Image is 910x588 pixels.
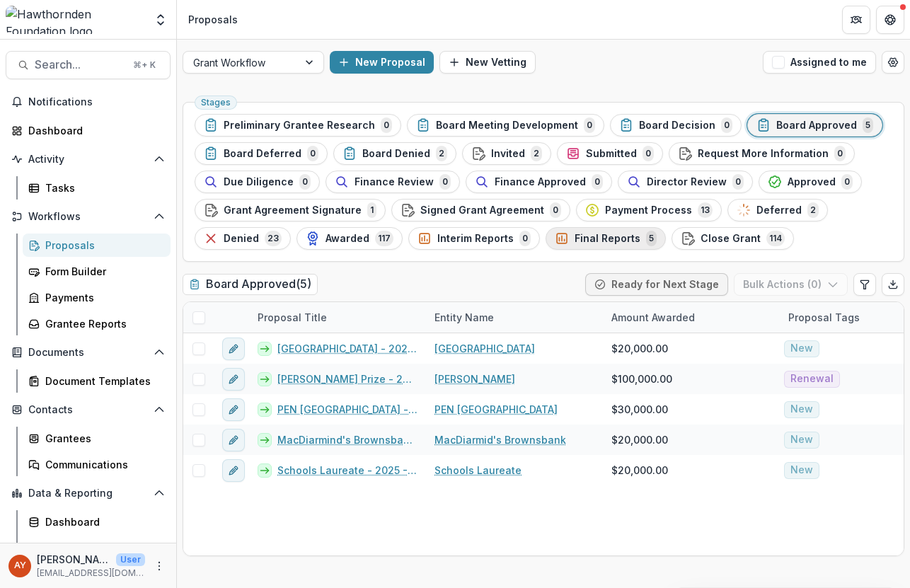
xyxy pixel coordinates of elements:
button: Final Reports5 [546,227,666,250]
button: Notifications [6,91,171,113]
span: Grant Agreement Signature [224,204,362,217]
span: Board Deferred [224,148,301,160]
a: Data Report [23,536,171,560]
span: Final Reports [575,233,640,245]
span: 0 [834,146,846,161]
button: Deferred2 [727,199,828,221]
button: New Vetting [439,51,536,74]
button: Grant Agreement Signature1 [195,199,386,221]
span: Denied [224,233,259,245]
button: Preliminary Grantee Research0 [195,114,401,137]
span: 0 [643,146,654,161]
a: Dashboard [6,119,171,142]
span: 0 [592,174,603,190]
span: Director Review [647,176,727,188]
a: Schools Laureate - 2025 - 20,000 [277,463,417,478]
button: Open Documents [6,341,171,364]
button: New Proposal [330,51,434,74]
span: Workflows [28,211,148,223]
span: Board Approved [776,120,857,132]
button: Close Grant114 [672,227,794,250]
span: Signed Grant Agreement [420,204,544,217]
button: Board Deferred0 [195,142,328,165]
span: 1 [367,202,376,218]
div: Proposal Title [249,302,426,333]
div: Proposal Title [249,310,335,325]
span: 0 [299,174,311,190]
span: Interim Reports [437,233,514,245]
div: Andreas Yuíza [14,561,26,570]
span: 0 [841,174,853,190]
div: Dashboard [45,514,159,529]
a: Dashboard [23,510,171,534]
span: Data & Reporting [28,488,148,500]
button: Interim Reports0 [408,227,540,250]
button: Partners [842,6,870,34]
button: Open Workflows [6,205,171,228]
span: Finance Approved [495,176,586,188]
button: Board Meeting Development0 [407,114,604,137]
span: Activity [28,154,148,166]
button: Board Approved5 [747,114,882,137]
a: MacDiarmid's Brownsbank [434,432,566,447]
div: Document Templates [45,374,159,388]
span: Stages [201,98,231,108]
button: Finance Approved0 [466,171,612,193]
a: MacDiarmind's Brownsbank - 2025 - 25,000 [277,432,417,447]
span: 0 [439,174,451,190]
span: Finance Review [355,176,434,188]
nav: breadcrumb [183,9,243,30]
span: Submitted [586,148,637,160]
span: Awarded [326,233,369,245]
span: 5 [863,117,873,133]
span: 23 [265,231,282,246]
span: 0 [732,174,744,190]
button: Ready for Next Stage [585,273,728,296]
span: 13 [698,202,713,218]
button: Open table manager [882,51,904,74]
span: 0 [519,231,531,246]
button: Open Data & Reporting [6,482,171,505]
div: Entity Name [426,302,603,333]
a: Form Builder [23,260,171,283]
div: Grantees [45,431,159,446]
span: 5 [646,231,657,246]
span: Deferred [756,204,802,217]
p: [PERSON_NAME] [37,552,110,567]
a: [GEOGRAPHIC_DATA] - 2025 - 20,000 [277,341,417,356]
span: Due Diligence [224,176,294,188]
span: $30,000.00 [611,402,668,417]
div: Data Report [45,541,159,555]
button: Open Contacts [6,398,171,421]
span: 117 [375,231,393,246]
a: Tasks [23,176,171,200]
span: 2 [436,146,447,161]
button: Open entity switcher [151,6,171,34]
div: Proposal Tags [780,310,868,325]
button: edit [222,398,245,421]
span: 2 [531,146,542,161]
button: Invited2 [462,142,551,165]
span: Contacts [28,404,148,416]
span: Invited [491,148,525,160]
button: edit [222,338,245,360]
span: Close Grant [701,233,761,245]
div: Amount Awarded [603,310,703,325]
div: Form Builder [45,264,159,279]
button: Submitted0 [557,142,663,165]
button: Director Review0 [618,171,753,193]
span: $20,000.00 [611,341,668,356]
div: Communications [45,457,159,472]
button: edit [222,459,245,482]
span: Preliminary Grantee Research [224,120,375,132]
div: Amount Awarded [603,302,780,333]
span: $100,000.00 [611,371,672,386]
span: Board Denied [362,148,430,160]
a: [GEOGRAPHIC_DATA] [434,341,535,356]
span: Approved [788,176,836,188]
img: Hawthornden Foundation logo [6,6,145,34]
button: Search... [6,51,171,79]
button: Request More Information0 [669,142,855,165]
